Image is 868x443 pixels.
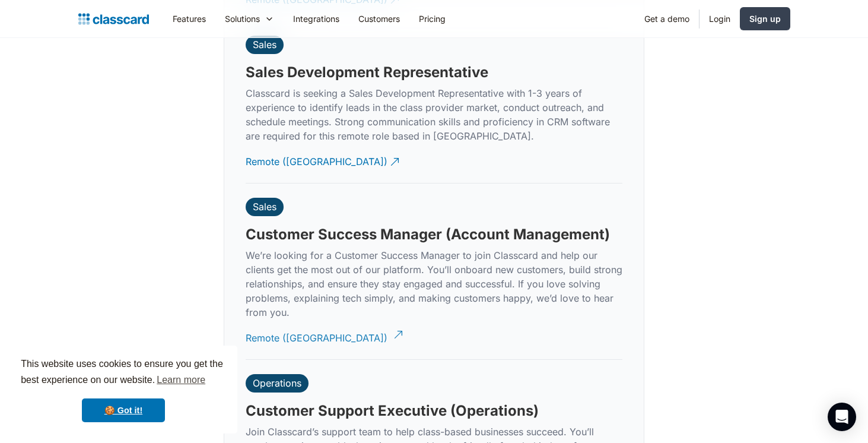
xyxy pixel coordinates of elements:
[253,201,276,213] div: Sales
[246,145,387,169] div: Remote ([GEOGRAPHIC_DATA])
[349,5,409,32] a: Customers
[700,5,740,32] a: Login
[740,7,790,30] a: Sign up
[749,12,781,25] div: Sign up
[163,5,215,32] a: Features
[155,371,207,389] a: learn more about cookies
[9,346,237,433] div: cookieconsent
[225,12,260,25] div: Solutions
[246,248,622,319] p: We’re looking for a Customer Success Manager to join Classcard and help our clients get the most ...
[246,226,610,243] h3: Customer Success Manager (Account Management)
[246,145,401,178] a: Remote ([GEOGRAPHIC_DATA])
[246,322,387,345] div: Remote ([GEOGRAPHIC_DATA])
[78,11,149,27] a: home
[635,5,699,32] a: Get a demo
[284,5,349,32] a: Integrations
[409,5,455,32] a: Pricing
[246,86,622,143] p: Classcard is seeking a Sales Development Representative with 1-3 years of experience to identify ...
[215,5,284,32] div: Solutions
[246,322,401,355] a: Remote ([GEOGRAPHIC_DATA])
[246,64,488,81] h3: Sales Development Representative
[253,39,276,50] div: Sales
[246,402,539,420] h3: Customer Support Executive (Operations)
[253,377,301,389] div: Operations
[21,357,226,389] span: This website uses cookies to ensure you get the best experience on our website.
[82,398,165,422] a: dismiss cookie message
[828,403,856,431] div: Open Intercom Messenger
